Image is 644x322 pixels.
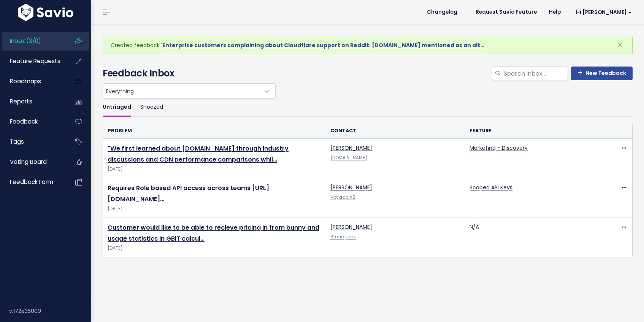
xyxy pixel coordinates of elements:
a: Help [543,6,567,18]
a: [PERSON_NAME] [330,184,372,191]
span: Changelog [427,10,457,15]
div: v.172e35009 [9,301,91,321]
span: [DATE] [108,165,321,173]
a: Request Savio Feature [470,6,543,18]
a: Snoozed [140,98,163,116]
a: Voyado AB [330,194,355,200]
span: Feedback [10,117,38,125]
button: Close [610,36,630,54]
a: [DOMAIN_NAME] [330,155,367,161]
ul: Filter feature requests [103,98,633,116]
span: Everything [103,83,276,98]
span: Roadmaps [10,77,41,85]
a: Broadpeak [330,234,356,240]
img: logo-white.9d6f32f41409.svg [16,4,75,21]
span: [DATE] [108,244,321,252]
span: Tags [10,138,24,146]
a: Reports [2,93,63,110]
a: Untriaged [103,98,131,116]
a: Enterprise customers complaining about Cloudflare support on Reddit. [DOMAIN_NAME] mentioned as a... [162,41,484,49]
span: Voting Board [10,158,47,166]
a: Customer would like to be able to recieve pricing in from bunny and usage statistics in GBiT calcul… [108,223,319,243]
span: [DATE] [108,205,321,213]
a: New Feedback [571,67,633,80]
a: Roadmaps [2,73,63,90]
a: "We first learned about [DOMAIN_NAME] through industry discussions and CDN performance comparison... [108,144,289,164]
span: Reports [10,97,32,105]
span: Everything [103,84,260,98]
td: N/A [465,218,604,257]
a: Hi [PERSON_NAME] [567,6,638,18]
a: [PERSON_NAME] [330,223,372,231]
span: × [617,39,623,51]
a: Requires Role based API access across teams [URL][DOMAIN_NAME]… [108,184,269,203]
input: Search inbox... [503,67,568,80]
span: Feature Requests [10,57,60,65]
a: Feedback [2,113,63,130]
th: Feature [465,123,604,139]
span: Inbox (3/0) [10,37,41,45]
a: Feedback form [2,173,63,191]
a: Tags [2,133,63,151]
div: Created feedback ' ' [103,36,633,55]
a: Scoped API Keys [470,184,512,191]
a: Marketing - Discovery [470,144,528,152]
h4: Feedback Inbox [103,67,633,80]
span: Feedback form [10,178,53,186]
th: Problem [103,123,326,139]
a: Feature Requests [2,52,63,70]
a: Voting Board [2,153,63,171]
a: Inbox (3/0) [2,32,63,50]
th: Contact [326,123,465,139]
a: [PERSON_NAME] [330,144,372,152]
span: Hi [PERSON_NAME] [576,10,632,15]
